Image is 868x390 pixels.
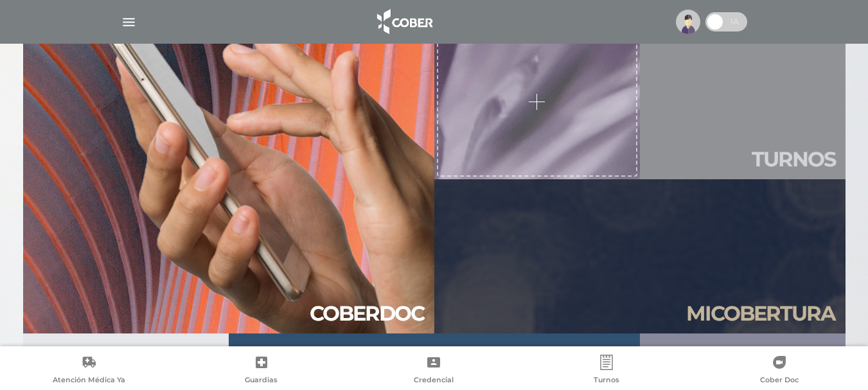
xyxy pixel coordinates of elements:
a: Turnos [640,25,846,179]
a: Coberdoc [23,25,434,333]
img: Cober_menu-lines-white.svg [121,14,137,30]
span: Credencial [414,375,454,387]
a: Micobertura [434,179,846,333]
h2: Mi cober tura [686,301,835,326]
h2: Tur nos [752,147,835,172]
img: logo_cober_home-white.png [370,6,438,37]
span: Atención Médica Ya [53,375,125,387]
h2: Cober doc [310,301,424,326]
a: Turnos [520,355,693,387]
span: Guardias [245,375,278,387]
a: Credencial [348,355,520,387]
span: Cober Doc [760,375,799,387]
img: profile-placeholder.svg [676,10,700,34]
a: Guardias [175,355,348,387]
span: Turnos [594,375,619,387]
a: Atención Médica Ya [3,355,175,387]
a: Cober Doc [693,355,865,387]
